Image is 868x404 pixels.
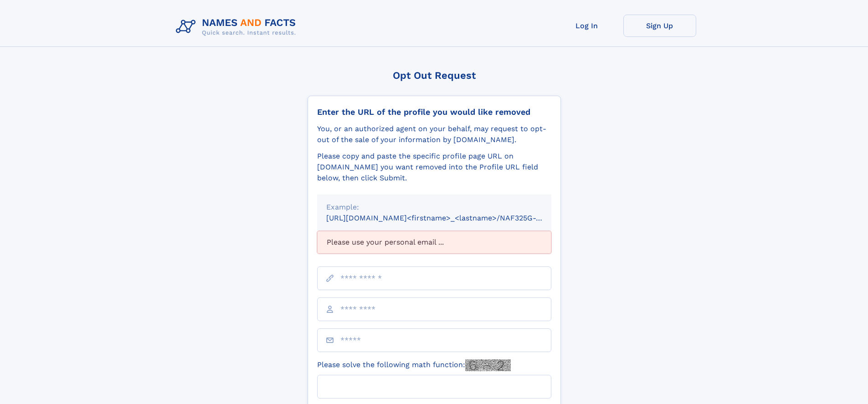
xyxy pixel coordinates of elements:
img: Logo Names and Facts [172,15,303,39]
a: Log In [550,15,623,37]
div: You, or an authorized agent on your behalf, may request to opt-out of the sale of your informatio... [317,123,551,145]
div: Enter the URL of the profile you would like removed [317,107,551,117]
a: Sign Up [623,15,696,37]
div: Example: [326,202,542,213]
small: [URL][DOMAIN_NAME]<firstname>_<lastname>/NAF325G-xxxxxxxx [326,214,569,222]
label: Please solve the following math function: [317,359,511,371]
div: Please use your personal email ... [317,231,551,254]
div: Please copy and paste the specific profile page URL on [DOMAIN_NAME] you want removed into the Pr... [317,151,551,184]
div: Opt Out Request [308,70,561,81]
